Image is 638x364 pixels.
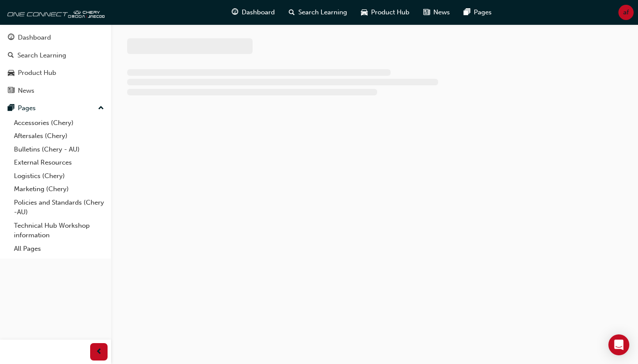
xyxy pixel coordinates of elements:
a: Dashboard [3,30,108,46]
a: External Resources [10,156,108,169]
span: News [433,7,450,17]
a: Aftersales (Chery) [10,129,108,143]
div: Search Learning [17,51,66,61]
a: All Pages [10,242,108,256]
a: Search Learning [3,47,108,64]
a: car-iconProduct Hub [354,3,416,21]
a: Accessories (Chery) [10,116,108,130]
button: Pages [3,100,108,116]
span: search-icon [8,52,14,60]
button: DashboardSearch LearningProduct HubNews [3,28,108,100]
span: pages-icon [8,104,14,112]
span: up-icon [98,103,104,114]
span: car-icon [8,69,14,77]
a: Logistics (Chery) [10,169,108,183]
a: News [3,83,108,99]
a: Marketing (Chery) [10,182,108,196]
span: guage-icon [8,34,14,42]
a: Bulletins (Chery - AU) [10,143,108,156]
a: Product Hub [3,65,108,81]
a: guage-iconDashboard [225,3,282,21]
a: pages-iconPages [457,3,499,21]
span: news-icon [423,7,430,18]
div: Pages [18,103,36,113]
img: oneconnect [4,3,105,21]
span: pages-icon [464,7,470,18]
span: af [623,7,629,17]
div: News [18,86,34,96]
button: af [618,5,634,20]
a: search-iconSearch Learning [282,3,354,21]
span: car-icon [361,7,368,18]
div: Open Intercom Messenger [608,334,629,355]
span: Search Learning [298,7,347,17]
span: Product Hub [371,7,409,17]
div: Product Hub [18,68,56,78]
span: Pages [474,7,492,17]
span: Dashboard [242,7,275,17]
span: news-icon [8,87,14,95]
a: news-iconNews [416,3,457,21]
a: Policies and Standards (Chery -AU) [10,196,108,219]
span: prev-icon [96,347,102,357]
a: Technical Hub Workshop information [10,219,108,242]
span: guage-icon [232,7,238,18]
div: Dashboard [18,33,51,43]
span: search-icon [289,7,295,18]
